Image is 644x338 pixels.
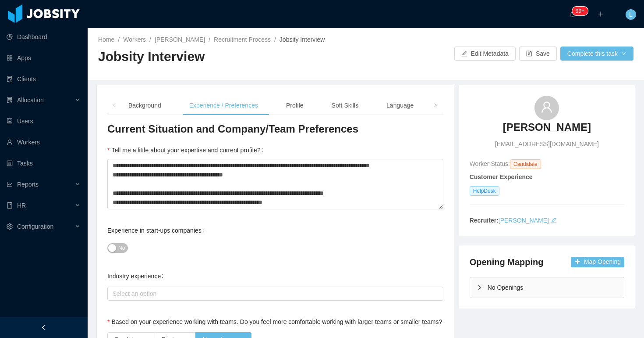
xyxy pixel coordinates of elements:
a: icon: pie-chartDashboard [7,28,81,46]
h3: [PERSON_NAME] [503,120,591,134]
label: Based on your experience working with teams. Do you feel more comfortable working with larger tea... [107,318,448,325]
button: Complete this taskicon: down [560,47,633,61]
i: icon: line-chart [7,181,13,187]
span: / [149,36,151,43]
span: Allocation [17,97,44,104]
strong: Customer Experience [470,173,533,180]
h4: Opening Mapping [470,256,544,268]
i: icon: edit [551,217,557,223]
i: icon: book [7,202,13,209]
span: / [209,36,210,43]
span: Reports [17,181,39,188]
label: Industry experience [107,273,167,280]
i: icon: bell [570,11,576,17]
i: icon: solution [7,97,13,103]
span: Candidate [510,159,541,169]
a: Home [98,36,114,43]
a: icon: auditClients [7,70,81,88]
i: icon: plus [598,11,604,17]
span: [EMAIL_ADDRESS][DOMAIN_NAME] [495,140,599,149]
span: Worker Status: [470,160,510,167]
strong: Recruiter: [470,217,499,224]
div: Experience / Preferences [182,96,265,115]
a: [PERSON_NAME] [503,120,591,140]
div: Soft Skills [325,96,365,115]
a: [PERSON_NAME] [499,217,549,224]
span: No [118,244,125,252]
button: icon: editEdit Metadata [454,47,516,61]
input: Industry experience [110,288,115,299]
span: HR [17,202,26,209]
span: L [629,9,633,20]
div: icon: rightNo Openings [470,277,624,298]
div: Select an option [113,289,434,298]
i: icon: left [112,103,117,108]
h3: Current Situation and Company/Team Preferences [107,122,443,136]
textarea: Tell me a little about your expertise and current profile? [107,159,443,209]
a: icon: profileTasks [7,155,81,172]
sup: 2126 [572,7,588,15]
span: HelpDesk [470,186,499,196]
a: icon: appstoreApps [7,49,81,67]
div: Profile [279,96,311,115]
i: icon: right [477,285,482,290]
a: [PERSON_NAME] [155,36,205,43]
i: icon: setting [7,223,13,230]
a: icon: userWorkers [7,133,81,151]
button: icon: saveSave [519,47,557,61]
a: Recruitment Process [214,36,271,43]
label: Tell me a little about your expertise and current profile? [107,147,266,154]
span: / [274,36,276,43]
span: / [118,36,120,43]
div: Language [379,96,421,115]
i: icon: user [541,101,553,113]
button: Experience in start-ups companies [107,243,128,253]
span: Jobsity Interview [280,36,325,43]
span: Configuration [17,223,53,230]
label: Experience in start-ups companies [107,227,208,234]
h2: Jobsity Interview [98,48,366,66]
i: icon: right [433,103,438,108]
a: icon: robotUsers [7,112,81,130]
button: icon: plusMap Opening [571,257,624,267]
div: Background [121,96,168,115]
a: Workers [123,36,146,43]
